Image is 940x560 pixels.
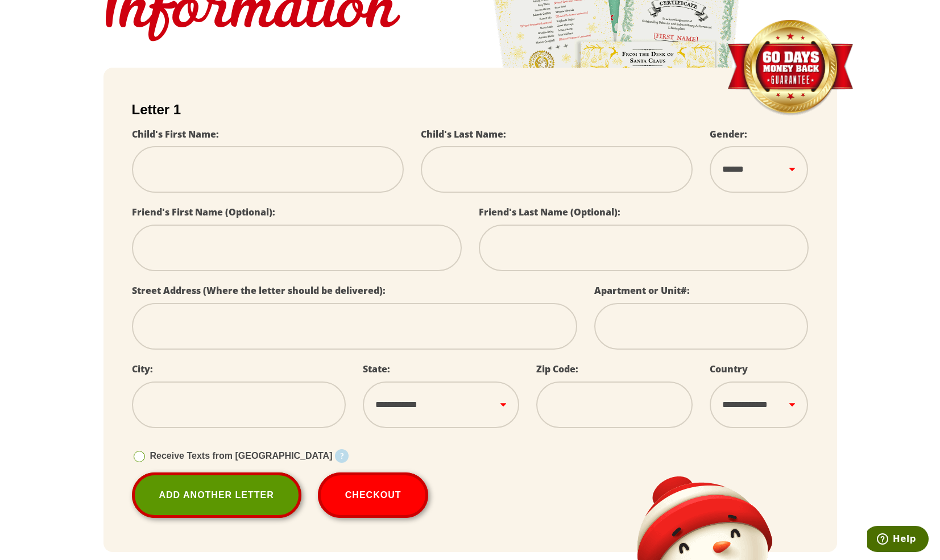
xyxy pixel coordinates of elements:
[132,206,275,218] label: Friend's First Name (Optional):
[132,472,301,518] a: Add Another Letter
[363,363,390,375] label: State:
[479,206,620,218] label: Friend's Last Name (Optional):
[536,363,578,375] label: Zip Code:
[726,19,854,117] img: Money Back Guarantee
[150,451,333,461] span: Receive Texts from [GEOGRAPHIC_DATA]
[594,284,690,297] label: Apartment or Unit#:
[867,526,929,554] iframe: Opens a widget where you can find more information
[710,363,748,375] label: Country
[132,363,153,375] label: City:
[132,128,219,140] label: Child's First Name:
[132,284,386,297] label: Street Address (Where the letter should be delivered):
[132,102,809,118] h2: Letter 1
[318,472,429,518] button: Checkout
[421,128,506,140] label: Child's Last Name:
[710,128,747,140] label: Gender:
